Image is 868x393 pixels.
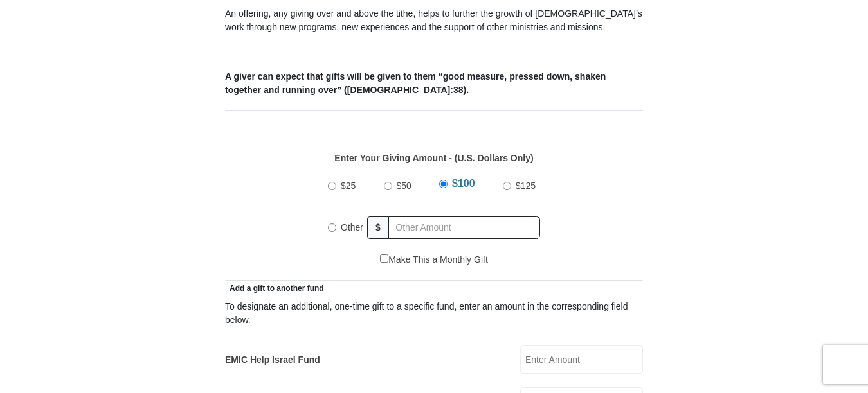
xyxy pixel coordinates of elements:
[341,222,363,232] span: Other
[225,300,643,327] div: To designate an additional, one-time gift to a specific fund, enter an amount in the correspondin...
[367,216,389,239] span: $
[397,180,411,191] span: $50
[334,153,533,163] strong: Enter Your Giving Amount - (U.S. Dollars Only)
[225,353,320,367] label: EMIC Help Israel Fund
[388,216,540,239] input: Other Amount
[380,254,388,263] input: Make This a Monthly Gift
[225,7,643,34] p: An offering, any giving over and above the tithe, helps to further the growth of [DEMOGRAPHIC_DAT...
[452,178,475,189] span: $100
[516,180,536,191] span: $125
[225,284,324,293] span: Add a gift to another fund
[520,345,643,374] input: Enter Amount
[225,71,606,95] b: A giver can expect that gifts will be given to them “good measure, pressed down, shaken together ...
[341,180,356,191] span: $25
[380,253,488,266] label: Make This a Monthly Gift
